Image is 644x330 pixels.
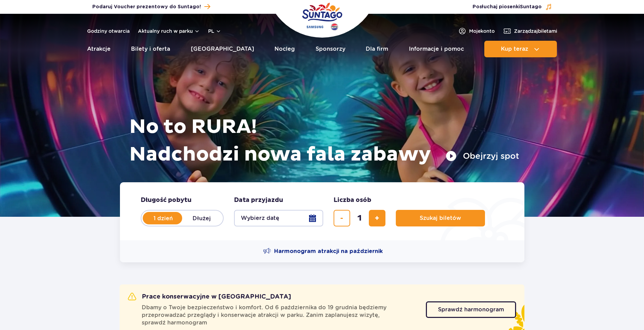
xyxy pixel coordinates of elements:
[143,211,183,225] label: 1 dzień
[438,307,504,312] span: Sprawdź harmonogram
[234,210,323,226] button: Wybierz datę
[520,4,542,9] span: Suntago
[141,196,192,204] span: Długość pobytu
[473,3,552,10] button: Posłuchaj piosenkiSuntago
[446,151,519,162] button: Obejrzyj spot
[131,41,170,57] a: Bilety i oferta
[92,3,201,10] span: Podaruj Voucher prezentowy do Suntago!
[396,210,485,226] button: Szukaj biletów
[334,210,350,226] button: usuń bilet
[138,28,200,34] button: Aktualny ruch w parku
[501,46,528,52] span: Kup teraz
[142,304,418,327] span: Dbamy o Twoje bezpieczeństwo i komfort. Od 6 października do 19 grudnia będziemy przeprowadzać pr...
[514,28,557,35] span: Zarządzaj biletami
[120,182,524,240] form: Planowanie wizyty w Park of Poland
[484,41,557,57] button: Kup teraz
[182,211,222,225] label: Dłużej
[208,28,221,35] button: pl
[426,301,516,318] a: Sprawdź harmonogram
[263,247,383,255] a: Harmonogram atrakcji na październik
[274,41,295,57] a: Nocleg
[473,3,542,10] span: Posłuchaj piosenki
[92,2,210,11] a: Podaruj Voucher prezentowy do Suntago!
[469,28,495,35] span: Moje konto
[316,41,345,57] a: Sponsorzy
[503,27,557,35] a: Zarządzajbiletami
[458,27,495,35] a: Mojekonto
[366,41,388,57] a: Dla firm
[274,247,383,255] span: Harmonogram atrakcji na październik
[420,215,461,221] span: Szukaj biletów
[369,210,385,226] button: dodaj bilet
[87,28,130,35] a: Godziny otwarcia
[191,41,254,57] a: [GEOGRAPHIC_DATA]
[87,41,111,57] a: Atrakcje
[409,41,464,57] a: Informacje i pomoc
[234,196,283,204] span: Data przyjazdu
[334,196,371,204] span: Liczba osób
[351,210,368,226] input: liczba biletów
[129,113,519,168] h1: No to RURA! Nadchodzi nowa fala zabawy
[128,293,291,301] h2: Prace konserwacyjne w [GEOGRAPHIC_DATA]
